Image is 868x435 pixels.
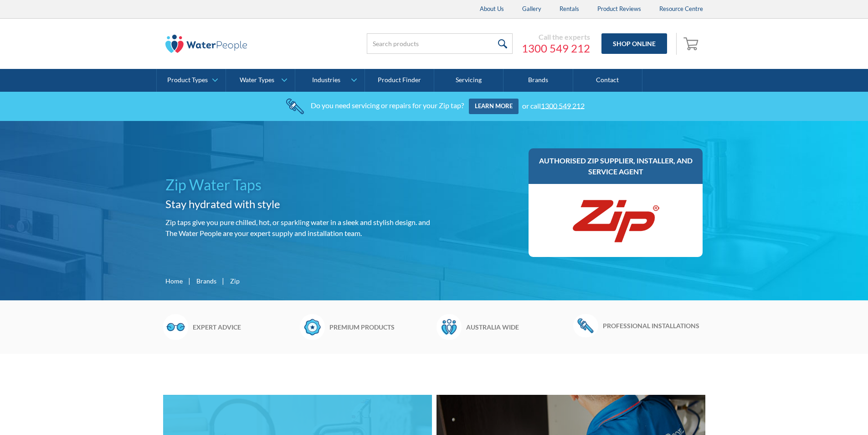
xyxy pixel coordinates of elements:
[541,101,585,110] a: 1300 549 212
[573,314,598,337] img: Wrench
[165,35,247,53] img: The Water People
[573,69,642,92] a: Contact
[367,33,513,54] input: Search products
[230,276,240,286] div: Zip
[221,275,226,286] div: |
[163,314,188,340] img: Glasses
[196,276,216,286] a: Brands
[240,76,274,84] div: Water Types
[165,217,431,239] p: Zip taps give you pure chilled, hot, or sparkling water in a sleek and stylish design. and The Wa...
[522,32,590,42] div: Call the experts
[522,101,585,110] div: or call
[503,69,573,92] a: Brands
[329,322,432,332] h6: Premium products
[683,36,701,51] img: shopping cart
[165,174,431,196] h1: Zip Water Taps
[165,196,431,212] h2: Stay hydrated with style
[601,33,667,54] a: Shop Online
[295,69,364,92] a: Industries
[312,76,340,84] div: Industries
[681,33,703,55] a: Open empty cart
[522,42,590,55] a: 1300 549 212
[165,276,183,286] a: Home
[434,69,503,92] a: Servicing
[193,322,295,332] h6: Expert advice
[311,101,464,110] div: Do you need servicing or repairs for your Zip tap?
[365,69,434,92] a: Product Finder
[538,155,694,177] h3: Authorised Zip supplier, installer, and service agent
[226,69,295,92] a: Water Types
[167,76,208,84] div: Product Types
[157,69,226,92] a: Product Types
[469,99,519,114] a: Learn more
[187,275,192,286] div: |
[603,321,705,330] h6: Professional installations
[300,314,325,340] img: Badge
[570,193,661,248] img: Zip
[437,314,462,340] img: Waterpeople Symbol
[466,322,569,332] h6: Australia wide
